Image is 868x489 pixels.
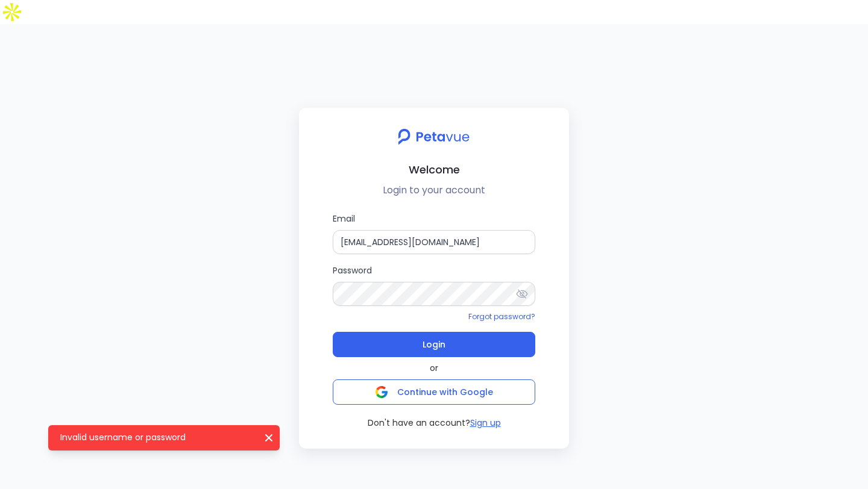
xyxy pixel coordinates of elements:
div: Invalid username or password [48,425,280,450]
button: Continue with Google [333,379,535,405]
a: Forgot password? [468,311,535,322]
img: petavue logo [390,122,477,151]
p: Invalid username or password [60,431,253,443]
input: Password [333,282,535,306]
span: Continue with Google [397,386,493,398]
h2: Welcome [309,161,559,178]
button: Sign up [470,417,501,429]
input: Email [333,230,535,254]
span: or [430,362,438,375]
button: Login [333,332,535,357]
span: Don't have an account? [368,417,470,429]
label: Password [333,264,535,306]
label: Email [333,212,535,254]
p: Login to your account [309,183,559,198]
span: Login [423,336,445,353]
